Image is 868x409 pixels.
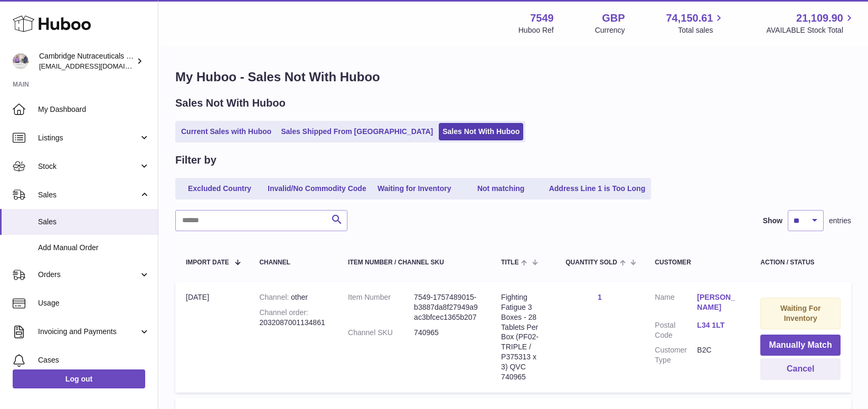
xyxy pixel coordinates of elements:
div: Item Number / Channel SKU [348,259,480,266]
span: Stock [38,161,139,172]
span: Quantity Sold [565,259,617,266]
div: Channel [259,259,327,266]
h2: Sales Not With Huboo [175,96,286,110]
img: qvc@camnutra.com [13,53,29,69]
div: other [259,292,327,302]
a: Invalid/No Commodity Code [264,180,370,197]
div: Action / Status [760,259,841,266]
div: Huboo Ref [518,25,554,35]
span: 74,150.61 [666,11,713,25]
dt: Customer Type [655,345,697,365]
span: AVAILABLE Stock Total [766,25,855,35]
button: Cancel [760,358,841,380]
strong: Channel [259,293,291,301]
span: 21,109.90 [796,11,843,25]
dt: Channel SKU [348,328,414,338]
a: [PERSON_NAME] [697,292,739,312]
dd: 740965 [414,328,480,338]
span: Title [501,259,518,266]
div: Currency [595,25,625,35]
strong: Channel order [259,308,308,317]
a: Waiting for Inventory [372,180,457,197]
span: entries [829,216,851,226]
span: Import date [186,259,229,266]
div: Fighting Fatigue 3 Boxes - 28 Tablets Per Box (PF02-TRIPLE / P375313 x 3) QVC 740965 [501,292,544,382]
span: Total sales [678,25,725,35]
h1: My Huboo - Sales Not With Huboo [175,69,851,85]
label: Show [763,216,782,226]
span: Invoicing and Payments [38,327,139,337]
span: Cases [38,355,150,365]
h2: Filter by [175,153,216,167]
a: Not matching [459,180,543,197]
div: Customer [655,259,739,266]
a: 1 [598,293,602,301]
strong: GBP [602,11,625,25]
button: Manually Match [760,335,841,356]
dt: Name [655,292,697,315]
div: Cambridge Nutraceuticals Ltd [39,51,134,71]
a: Excluded Country [177,180,262,197]
dd: 7549-1757489015-b3887da8f27949a9ac3bfcec1365b207 [414,292,480,322]
a: 74,150.61 Total sales [666,11,725,35]
a: Log out [13,369,145,388]
dd: B2C [697,345,739,365]
dt: Postal Code [655,320,697,340]
span: My Dashboard [38,104,150,115]
strong: 7549 [530,11,554,25]
a: 21,109.90 AVAILABLE Stock Total [766,11,855,35]
td: [DATE] [175,282,249,393]
a: Sales Shipped From [GEOGRAPHIC_DATA] [277,123,437,140]
span: [EMAIL_ADDRESS][DOMAIN_NAME] [39,62,155,70]
div: 2032087001134861 [259,308,327,328]
a: Address Line 1 is Too Long [545,180,649,197]
span: Listings [38,133,139,143]
a: Sales Not With Huboo [439,123,523,140]
span: Sales [38,217,150,227]
a: L34 1LT [697,320,739,330]
a: Current Sales with Huboo [177,123,275,140]
dt: Item Number [348,292,414,322]
span: Usage [38,298,150,308]
strong: Waiting For Inventory [780,304,820,322]
span: Sales [38,190,139,200]
span: Add Manual Order [38,243,150,253]
span: Orders [38,270,139,280]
